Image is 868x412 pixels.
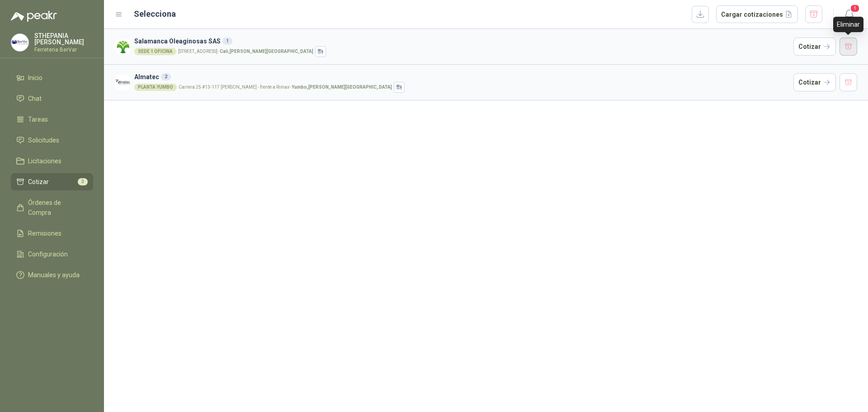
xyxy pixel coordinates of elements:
span: Configuración [28,249,68,259]
button: Cotizar [793,38,836,56]
span: 1 [850,4,860,13]
a: Licitaciones [11,152,93,170]
h2: Selecciona [134,8,176,20]
strong: Cali , [PERSON_NAME][GEOGRAPHIC_DATA] [220,49,313,54]
button: 1 [841,6,857,23]
p: STHEPANIA [PERSON_NAME] [34,33,93,45]
span: Manuales y ayuda [28,270,80,280]
button: Cotizar [793,73,836,91]
a: Cotizar3 [11,173,93,190]
a: Configuración [11,246,93,263]
span: Licitaciones [28,156,61,166]
span: 3 [78,178,88,185]
span: Chat [28,94,42,104]
a: Órdenes de Compra [11,194,93,221]
div: 2 [161,73,171,81]
a: Inicio [11,69,93,86]
span: Inicio [28,73,42,83]
span: Órdenes de Compra [28,198,85,218]
img: Logo peakr [11,11,57,22]
div: PLANTA YUMBO [134,84,177,91]
span: Remisiones [28,228,61,238]
span: Tareas [28,114,48,124]
div: SEDE 1 OFICINA [134,48,176,55]
h3: Almatec [134,72,790,82]
strong: Yumbo , [PERSON_NAME][GEOGRAPHIC_DATA] [292,85,392,90]
div: 1 [222,38,232,45]
p: Ferreteria BerVar [34,47,93,52]
img: Company Logo [115,39,131,55]
p: [STREET_ADDRESS] - [178,49,313,54]
button: Cargar cotizaciones [716,5,798,24]
img: Company Logo [115,75,131,90]
a: Chat [11,90,93,107]
a: Manuales y ayuda [11,266,93,284]
span: Cotizar [28,177,49,187]
h3: Salamanca Oleaginosas SAS [134,36,790,46]
p: Carrera 25 #13-117 [PERSON_NAME] - frente a Rimax - [179,85,392,90]
span: Solicitudes [28,135,59,145]
a: Remisiones [11,225,93,242]
img: Company Logo [11,34,28,51]
a: Tareas [11,111,93,128]
div: Eliminar [833,17,863,32]
a: Solicitudes [11,132,93,149]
